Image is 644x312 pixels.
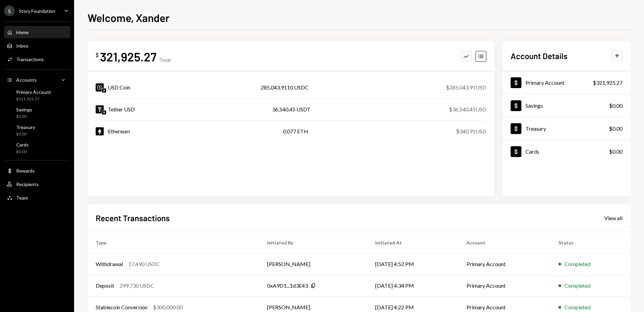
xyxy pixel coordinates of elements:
div: USD Coin [108,83,130,92]
a: Savings$0.00 [503,94,631,117]
a: Cards$0.00 [503,140,631,163]
div: $0.00 [609,125,622,133]
div: 285,043.9110 USDC [261,83,309,92]
div: $285,043.91 USD [446,83,486,92]
th: Status [550,232,631,253]
div: Recipients [16,181,39,187]
td: [PERSON_NAME] [259,253,367,275]
div: Completed [565,260,590,268]
h2: Account Details [511,50,568,61]
div: Transactions [16,56,44,62]
td: [DATE] 4:52 PM [367,253,458,275]
img: USDC [96,83,104,92]
div: Story Foundation [19,8,55,14]
div: S [4,5,15,16]
div: 321,925.27 [100,49,157,64]
div: Savings [525,102,543,109]
a: Recipients [4,178,70,190]
a: Primary Account$321,925.27 [4,87,70,103]
th: Initiated By [259,232,367,253]
div: $0.00 [16,149,29,155]
a: View all [604,214,622,222]
a: Team [4,191,70,204]
div: $321,925.27 [593,79,622,87]
img: USDT [96,105,104,113]
div: Primary Account [525,79,565,86]
a: Accounts [4,74,70,86]
div: Withdrawal [96,260,123,268]
a: Treasury$0.00 [4,122,70,138]
div: Home [16,29,29,35]
div: $0.00 [609,148,622,156]
div: Treasury [525,125,546,132]
div: Inbox [16,43,28,49]
th: Account [458,232,550,253]
td: [DATE] 4:34 PM [367,275,458,296]
td: Primary Account [458,275,550,296]
div: Treasury [16,124,35,130]
a: Rewards [4,164,70,177]
div: 0.077 ETH [283,127,308,135]
h1: Welcome, Xander [88,11,169,24]
div: $0.00 [16,131,35,137]
a: Cards$0.00 [4,140,70,156]
div: Cards [16,142,29,148]
img: ethereum-mainnet [102,110,106,114]
div: 299,730 USDC [120,282,154,290]
div: $ [96,52,99,58]
a: Savings$0.00 [4,105,70,121]
a: Transactions [4,53,70,65]
div: Deposit [96,282,114,290]
div: $0.00 [609,102,622,110]
a: Treasury$0.00 [503,117,631,140]
div: View all [604,215,622,222]
div: Tether USD [108,105,135,113]
div: Primary Account [16,89,51,95]
div: Completed [565,303,590,311]
div: 36,540.45 USDT [272,105,311,113]
div: Rewards [16,168,35,174]
img: ETH [96,127,104,135]
img: ethereum-mainnet [102,88,106,93]
div: Team [16,195,28,201]
div: $36,540.45 USD [449,105,486,113]
th: Initiated At [367,232,458,253]
div: $300,000.00 [153,303,183,311]
div: $340.91 USD [456,127,486,135]
div: Completed [565,282,590,290]
div: $0.00 [16,114,32,120]
td: Primary Account [458,253,550,275]
h2: Recent Transactions [96,212,170,224]
div: Stablecoin Conversion [96,303,148,311]
div: Ethereum [108,127,130,135]
div: Total [159,57,170,63]
a: Home [4,26,70,38]
a: Inbox [4,40,70,52]
div: 0xA9D1...1d3E43 [267,282,308,290]
div: Savings [16,107,32,112]
div: 17,490 USDC [128,260,160,268]
div: $321,925.27 [16,96,51,102]
th: Type [88,232,259,253]
a: Primary Account$321,925.27 [503,71,631,94]
div: Accounts [16,77,37,83]
div: Cards [525,148,539,155]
